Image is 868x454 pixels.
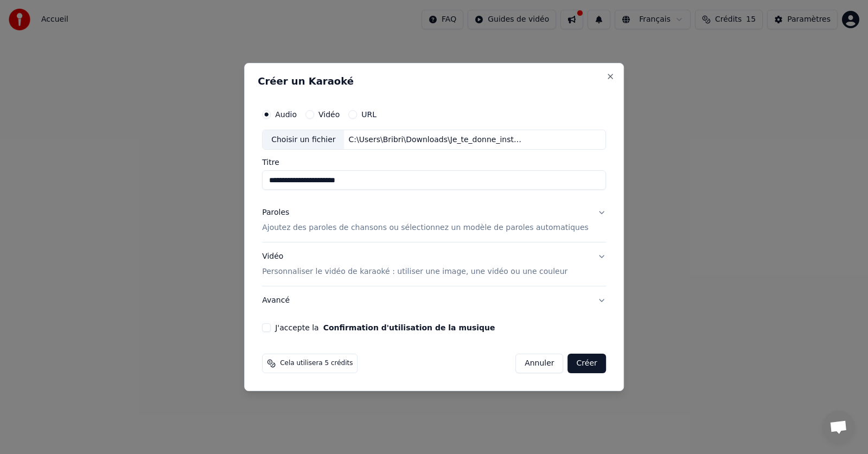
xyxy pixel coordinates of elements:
[280,359,353,368] span: Cela utilisera 5 crédits
[361,111,376,118] label: URL
[318,111,340,118] label: Vidéo
[275,111,297,118] label: Audio
[323,324,495,331] button: J'accepte la
[568,354,606,373] button: Créer
[262,243,606,286] button: VidéoPersonnaliser le vidéo de karaoké : utiliser une image, une vidéo ou une couleur
[262,252,567,278] div: Vidéo
[258,76,610,86] h2: Créer un Karaoké
[262,286,606,315] button: Avancé
[262,199,606,242] button: ParolesAjoutez des paroles de chansons ou sélectionnez un modèle de paroles automatiques
[275,324,495,331] label: J'accepte la
[262,208,289,219] div: Paroles
[515,354,563,373] button: Annuler
[262,223,589,234] p: Ajoutez des paroles de chansons ou sélectionnez un modèle de paroles automatiques
[344,135,529,145] div: C:\Users\Bribri\Downloads\Je_te_donne_instrumental\Je_te_donne_instrumental.mp3
[263,130,344,150] div: Choisir un fichier
[262,266,567,277] p: Personnaliser le vidéo de karaoké : utiliser une image, une vidéo ou une couleur
[262,159,606,167] label: Titre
